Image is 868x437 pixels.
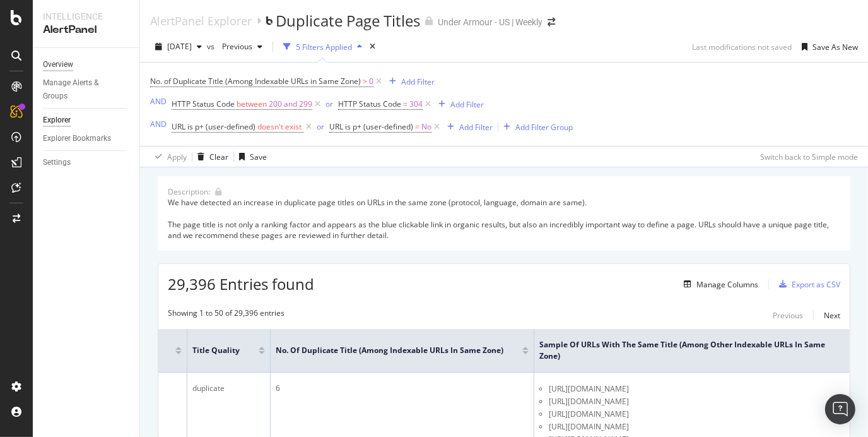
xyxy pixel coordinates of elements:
[209,152,228,162] div: Clear
[459,122,493,133] div: Add Filter
[43,76,131,103] a: Manage Alerts & Groups
[150,147,187,167] button: Apply
[317,121,324,132] div: or
[167,152,187,162] div: Apply
[438,16,542,28] div: Under Armour - US | Weekly
[773,310,803,321] div: Previous
[369,73,373,90] span: 0
[325,98,333,110] button: or
[43,58,73,71] div: Overview
[43,132,111,145] div: Explorer Bookmarks
[515,122,573,133] div: Add Filter Group
[150,76,361,87] span: No. of Duplicate Title (Among Indexable URLs in Same Zone)
[43,156,71,169] div: Settings
[150,14,252,28] a: AlertPanel Explorer
[415,121,419,132] span: =
[269,95,312,113] span: 200 and 299
[168,273,314,294] span: 29,396 Entries found
[755,147,858,167] button: Switch back to Simple mode
[43,76,119,103] div: Manage Alerts & Groups
[317,121,324,133] button: or
[498,119,573,135] button: Add Filter Group
[43,23,129,37] div: AlertPanel
[338,99,401,109] span: HTTP Status Code
[192,147,228,167] button: Clear
[207,41,217,52] span: vs
[168,308,284,323] div: Showing 1 to 50 of 29,396 entries
[367,40,378,53] div: times
[237,99,267,109] span: between
[825,394,855,424] div: Open Intercom Messenger
[43,132,131,145] a: Explorer Bookmarks
[549,383,629,395] span: [URL][DOMAIN_NAME]
[760,152,858,162] div: Switch back to Simple mode
[276,10,420,32] div: Duplicate Page Titles
[150,96,167,107] div: AND
[217,37,267,57] button: Previous
[43,58,131,71] a: Overview
[549,408,629,421] span: [URL][DOMAIN_NAME]
[692,42,792,52] div: Last modifications not saved
[276,383,529,394] div: 6
[403,99,408,109] span: =
[168,186,210,197] div: Description:
[824,308,840,323] button: Next
[172,99,235,109] span: HTTP Status Code
[150,118,167,130] button: AND
[824,310,840,321] div: Next
[150,37,207,57] button: [DATE]
[150,95,167,107] button: AND
[773,308,803,323] button: Previous
[325,99,333,109] div: or
[679,277,758,292] button: Manage Columns
[43,114,131,127] a: Explorer
[549,421,629,433] span: [URL][DOMAIN_NAME]
[409,95,423,113] span: 304
[792,279,840,290] div: Export as CSV
[401,76,435,87] div: Add Filter
[278,37,367,57] button: 5 Filters Applied
[172,121,255,132] span: URL is p+ (user-defined)
[43,114,71,127] div: Explorer
[276,345,503,356] span: No. of Duplicate Title (Among Indexable URLs in Same Zone)
[549,395,629,408] span: [URL][DOMAIN_NAME]
[433,97,484,112] button: Add Filter
[168,197,840,241] div: We have detected an increase in duplicate page titles on URLs in the same zone (protocol, languag...
[797,37,858,57] button: Save As New
[167,41,192,52] span: 2025 Aug. 27th
[363,76,367,87] span: >
[192,345,240,356] span: Title Quality
[812,42,858,52] div: Save As New
[539,339,826,362] span: Sample of URLs with the Same Title (Among Other Indexable URLs in Same Zone)
[450,99,484,110] div: Add Filter
[329,121,413,132] span: URL is p+ (user-defined)
[696,279,758,290] div: Manage Columns
[217,41,252,52] span: Previous
[442,119,493,135] button: Add Filter
[234,147,267,167] button: Save
[150,119,167,129] div: AND
[257,121,302,132] span: doesn't exist
[421,118,431,136] span: No
[250,152,267,162] div: Save
[774,274,840,294] button: Export as CSV
[296,42,352,52] div: 5 Filters Applied
[43,10,129,23] div: Intelligence
[192,383,265,394] div: duplicate
[384,74,435,89] button: Add Filter
[43,156,131,169] a: Settings
[548,18,555,27] div: arrow-right-arrow-left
